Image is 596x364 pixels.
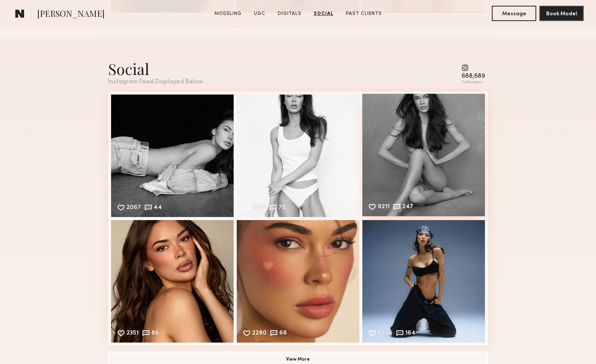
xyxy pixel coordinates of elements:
a: Past Clients [343,10,385,17]
a: Book Model [539,10,584,16]
a: Social [311,10,337,17]
a: UGC [251,10,269,17]
div: 86 [151,330,159,337]
div: 44 [154,205,162,212]
div: 688,689 [462,73,485,79]
button: Book Model [539,6,584,21]
div: 3576 [252,205,266,212]
div: Social [108,59,203,79]
div: 2067 [126,205,141,212]
div: 8766 [378,330,393,337]
div: 9211 [378,204,390,211]
div: 247 [402,204,413,211]
div: 164 [405,330,416,337]
span: [PERSON_NAME] [37,8,105,21]
div: 70 [278,205,286,212]
a: Modeling [211,10,245,17]
button: Message [492,6,536,21]
div: followers [462,80,485,85]
div: 2351 [126,330,139,337]
div: 2280 [252,330,267,337]
div: Instagram Feed Displayed Below [108,79,203,85]
div: 68 [279,330,287,337]
a: Digitals [275,10,305,17]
